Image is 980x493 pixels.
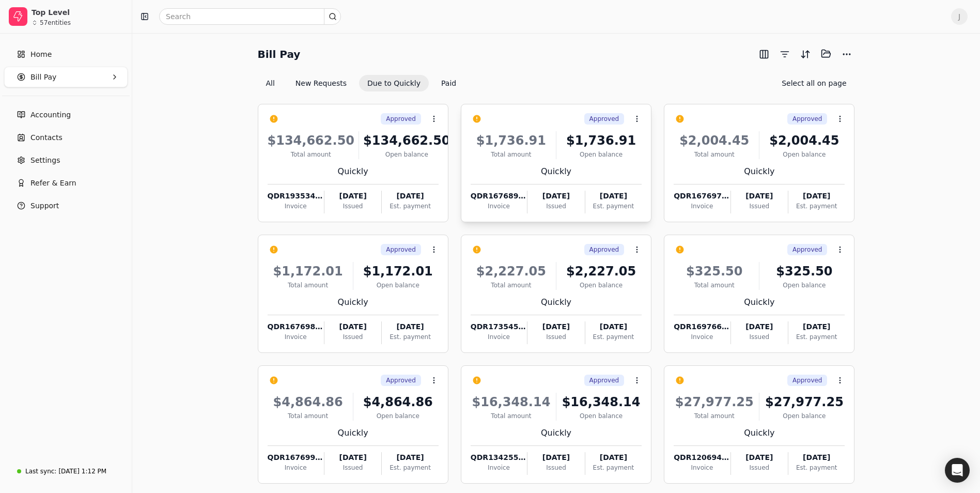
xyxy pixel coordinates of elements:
span: Approved [589,114,619,124]
div: [DATE] [324,191,381,202]
div: $27,977.25 [674,393,755,411]
div: Quickly [268,296,439,309]
div: [DATE] [731,452,788,463]
div: 57 entities [40,20,71,26]
div: Issued [527,463,584,472]
div: Open balance [764,281,845,290]
a: Accounting [4,104,128,125]
div: [DATE] [788,452,845,463]
div: Est. payment [585,202,642,211]
div: QDR167698-5884 [268,321,324,332]
button: Bill Pay [4,67,128,87]
div: Open balance [764,150,845,159]
span: Bill Pay [30,72,56,83]
div: QDR167697-5814 [674,191,730,202]
button: More [838,46,855,63]
div: [DATE] [527,321,584,332]
div: $2,004.45 [764,131,845,150]
a: Contacts [4,127,128,148]
div: Est. payment [788,463,845,472]
a: Settings [4,150,128,171]
button: Sort [797,46,814,63]
div: [DATE] [585,191,642,202]
div: Open balance [561,150,642,159]
div: Open balance [357,411,439,421]
div: Est. payment [382,463,438,472]
div: [DATE] [324,321,381,332]
div: Quickly [674,427,845,439]
div: $16,348.14 [561,393,642,411]
div: Issued [731,202,788,211]
span: Approved [792,114,822,124]
div: QDR134255-- 08 [471,452,527,463]
div: Invoice [674,332,730,342]
div: Quickly [471,165,642,178]
div: Top Level [32,7,123,18]
button: J [951,8,968,25]
div: Total amount [674,411,755,421]
div: Open Intercom Messenger [945,458,970,483]
div: Open balance [561,281,642,290]
div: [DATE] 1:12 PM [58,467,106,476]
div: [DATE] [585,452,642,463]
div: Total amount [674,281,755,290]
div: [DATE] [382,321,438,332]
div: $27,977.25 [764,393,845,411]
div: Est. payment [788,202,845,211]
span: Approved [386,376,416,385]
span: Contacts [30,132,63,143]
div: Total amount [471,411,552,421]
div: $16,348.14 [471,393,552,411]
span: Home [30,49,52,60]
div: Last sync: [25,467,56,476]
div: [DATE] [731,321,788,332]
span: Approved [589,376,619,385]
div: $134,662.50 [268,131,355,150]
button: All [258,75,283,91]
div: Quickly [471,427,642,439]
div: Issued [731,332,788,342]
span: Approved [589,245,619,254]
div: QDR169766-3540 [674,321,730,332]
button: Select all on page [773,75,854,91]
span: Settings [30,155,60,166]
div: [DATE] [527,191,584,202]
div: Total amount [268,150,355,159]
input: Search [159,8,341,25]
div: $1,172.01 [357,262,439,281]
div: Issued [527,202,584,211]
button: Batch (0) [818,45,834,62]
div: Open balance [363,150,450,159]
button: Paid [433,75,464,91]
div: $2,004.45 [674,131,755,150]
div: QDR193534-1801 [268,191,324,202]
div: Invoice [674,463,730,472]
div: Invoice [471,332,527,342]
div: $1,736.91 [561,131,642,150]
div: Invoice [471,202,527,211]
div: Invoice [471,463,527,472]
div: Invoice [674,202,730,211]
div: Issued [324,463,381,472]
span: Refer & Earn [30,178,76,189]
div: $2,227.05 [471,262,552,281]
div: Total amount [674,150,755,159]
div: QDR167699-2530 [268,452,324,463]
div: $325.50 [674,262,755,281]
span: Approved [792,245,822,254]
div: Open balance [357,281,439,290]
div: Issued [731,463,788,472]
div: Quickly [268,427,439,439]
div: $325.50 [764,262,845,281]
div: Invoice [268,463,324,472]
div: Quickly [674,165,845,178]
div: [DATE] [585,321,642,332]
div: [DATE] [788,321,845,332]
div: [DATE] [382,452,438,463]
div: Total amount [268,411,349,421]
span: Accounting [30,110,71,120]
div: Open balance [764,411,845,421]
div: Quickly [674,296,845,309]
a: Home [4,44,128,65]
div: [DATE] [527,452,584,463]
